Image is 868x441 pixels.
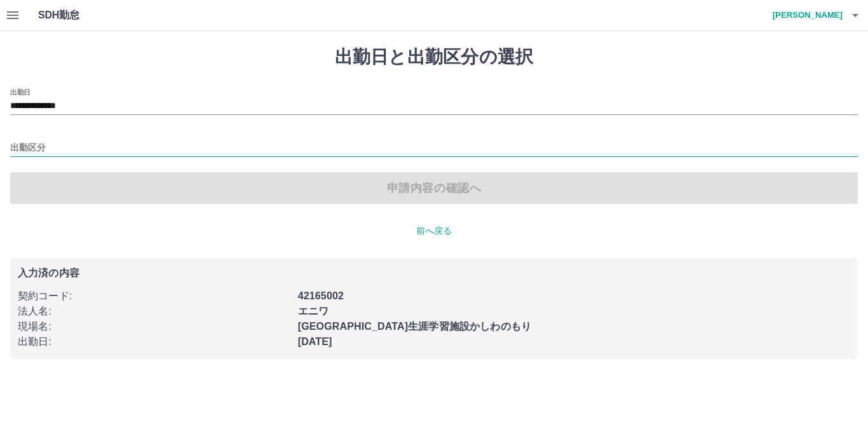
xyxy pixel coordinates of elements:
[18,319,290,334] p: 現場名 :
[10,46,858,68] h1: 出勤日と出勤区分の選択
[18,288,290,304] p: 契約コード :
[10,224,858,238] p: 前へ戻る
[10,87,31,97] label: 出勤日
[298,290,344,301] b: 42165002
[18,304,290,319] p: 法人名 :
[298,306,329,316] b: エニワ
[298,336,332,347] b: [DATE]
[18,334,290,349] p: 出勤日 :
[298,321,531,332] b: [GEOGRAPHIC_DATA]生涯学習施設かしわのもり
[18,268,850,278] p: 入力済の内容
